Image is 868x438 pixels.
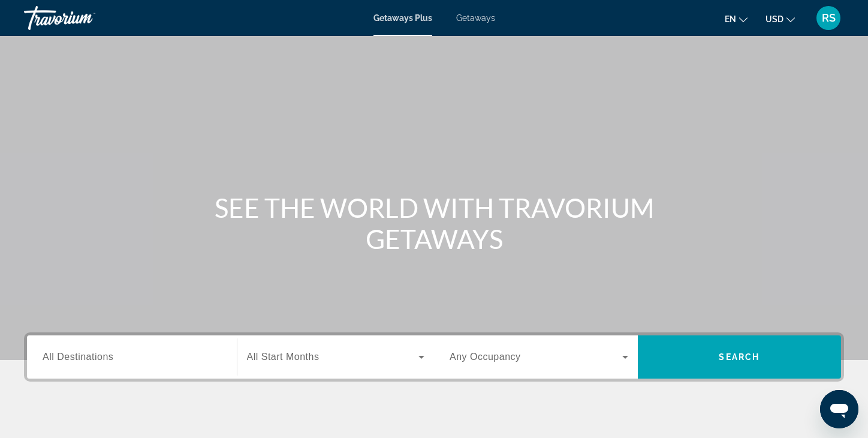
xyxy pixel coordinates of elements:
[813,5,844,31] button: User Menu
[725,10,748,28] button: Change language
[765,14,783,24] span: USD
[27,335,841,379] div: Search widget
[373,13,432,23] a: Getaways Plus
[820,390,858,428] iframe: Button to launch messaging window
[24,2,144,34] a: Travorium
[456,13,495,23] a: Getaways
[209,192,659,254] h1: SEE THE WORLD WITH TRAVORIUM GETAWAYS
[638,335,842,379] button: Search
[765,10,795,28] button: Change currency
[247,352,320,362] span: All Start Months
[450,352,521,362] span: Any Occupancy
[719,352,759,362] span: Search
[725,14,736,24] span: en
[43,352,113,362] span: All Destinations
[822,12,836,24] span: RS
